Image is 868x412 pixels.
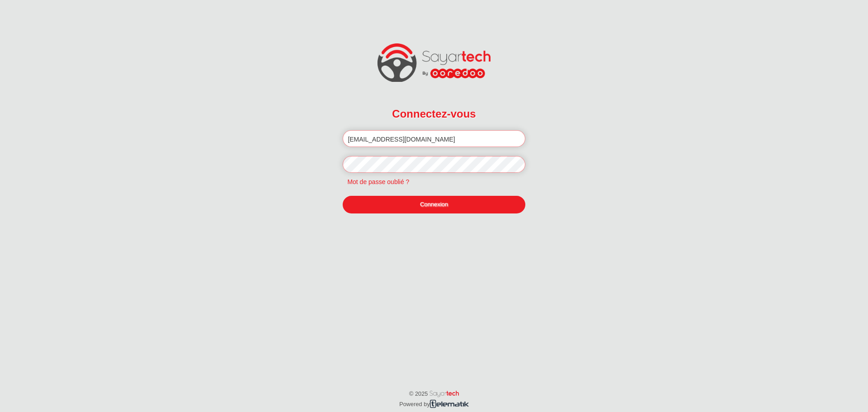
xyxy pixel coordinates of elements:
a: Connexion [343,196,525,213]
a: Mot de passe oublié ? [343,178,414,185]
img: telematik.png [430,400,469,407]
img: word_sayartech.png [429,391,459,397]
h2: Connectez-vous [343,102,525,126]
p: © 2025 Powered by [370,380,498,409]
input: Email [343,130,525,147]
